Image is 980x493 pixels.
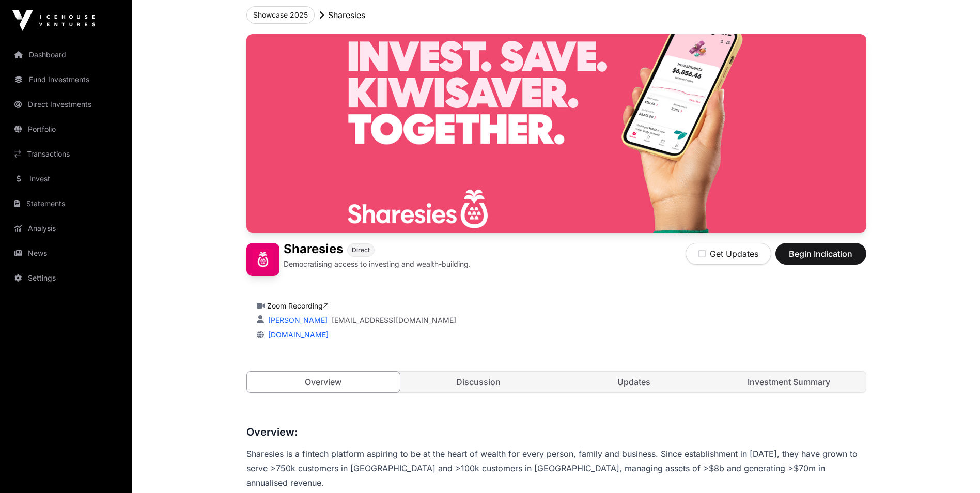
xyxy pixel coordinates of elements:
p: Democratising access to investing and wealth-building. [284,259,471,269]
a: Dashboard [8,43,124,66]
a: Analysis [8,217,124,240]
h1: Sharesies [284,243,343,257]
button: Get Updates [686,243,771,265]
a: Discussion [402,372,555,392]
a: [PERSON_NAME] [266,316,328,325]
button: Showcase 2025 [246,6,315,24]
p: Sharesies [328,9,365,21]
a: Statements [8,192,124,215]
span: Direct [352,246,370,254]
a: Transactions [8,143,124,165]
a: [DOMAIN_NAME] [264,330,329,339]
a: [EMAIL_ADDRESS][DOMAIN_NAME] [332,315,456,326]
nav: Tabs [247,372,866,392]
img: Sharesies [246,34,866,233]
a: News [8,242,124,265]
a: Direct Investments [8,93,124,116]
img: Icehouse Ventures Logo [12,10,95,31]
p: Sharesies is a fintech platform aspiring to be at the heart of wealth for every person, family an... [246,446,866,490]
button: Begin Indication [775,243,866,265]
a: Updates [557,372,711,392]
a: Overview [246,371,401,393]
iframe: Chat Widget [928,443,980,493]
a: Portfolio [8,118,124,141]
a: Fund Investments [8,68,124,91]
a: Settings [8,267,124,289]
a: Investment Summary [712,372,866,392]
a: Zoom Recording [267,301,329,310]
a: Begin Indication [775,253,866,264]
img: Sharesies [246,243,279,276]
span: Begin Indication [788,248,853,260]
h3: Overview: [246,424,866,440]
a: Invest [8,167,124,190]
